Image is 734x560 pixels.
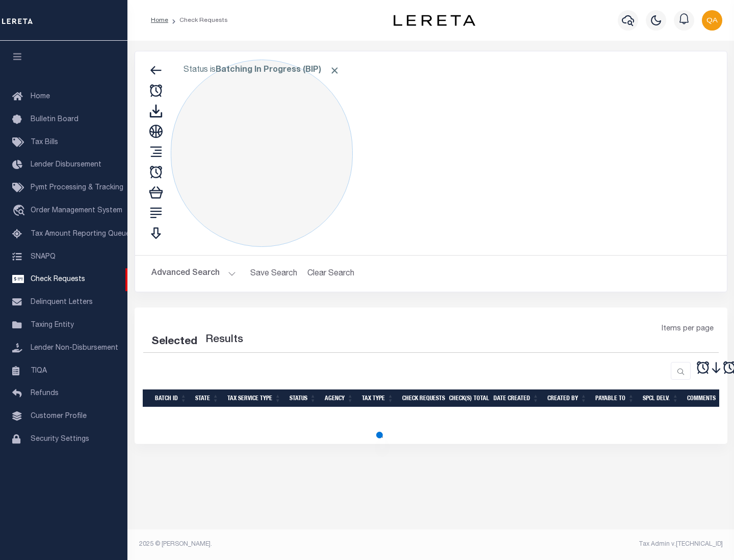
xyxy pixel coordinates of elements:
[543,389,591,407] th: Created By
[358,389,398,407] th: Tax Type
[591,389,639,407] th: Payable To
[31,161,101,169] span: Lender Disbursement
[31,322,74,329] span: Taxing Entity
[702,10,722,31] img: svg+xml;base64,PHN2ZyB4bWxucz0iaHR0cDovL3d3dy53My5vcmcvMjAwMC9zdmciIHBvaW50ZXItZXZlbnRzPSJub25lIi...
[31,253,56,260] span: SNAPQ
[244,264,303,284] button: Save Search
[683,389,729,407] th: Comments
[285,389,321,407] th: Status
[216,66,340,74] b: Batching In Progress (BIP)
[398,389,445,407] th: Check Requests
[31,367,47,374] span: TIQA
[168,16,228,25] li: Check Requests
[31,231,130,238] span: Tax Amount Reporting Queue
[151,389,191,407] th: Batch Id
[438,540,723,549] div: Tax Admin v.[TECHNICAL_ID]
[639,389,683,407] th: Spcl Delv.
[31,276,85,283] span: Check Requests
[31,436,89,443] span: Security Settings
[132,540,431,549] div: 2025 © [PERSON_NAME].
[31,93,50,100] span: Home
[31,345,118,352] span: Lender Non-Disbursement
[31,184,123,191] span: Pymt Processing & Tracking
[151,334,197,350] div: Selected
[321,389,358,407] th: Agency
[31,299,93,306] span: Delinquent Letters
[205,332,243,348] label: Results
[662,324,714,335] span: Items per page
[489,389,543,407] th: Date Created
[151,264,236,284] button: Advanced Search
[31,139,58,146] span: Tax Bills
[171,60,353,247] div: Click to Edit
[329,65,340,76] span: Click to Remove
[31,413,87,420] span: Customer Profile
[31,207,122,214] span: Order Management System
[12,205,29,218] i: travel_explore
[191,389,223,407] th: State
[31,116,78,123] span: Bulletin Board
[151,17,168,23] a: Home
[394,15,475,26] img: logo-dark.svg
[303,264,359,284] button: Clear Search
[445,389,489,407] th: Check(s) Total
[223,389,285,407] th: Tax Service Type
[31,390,59,397] span: Refunds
